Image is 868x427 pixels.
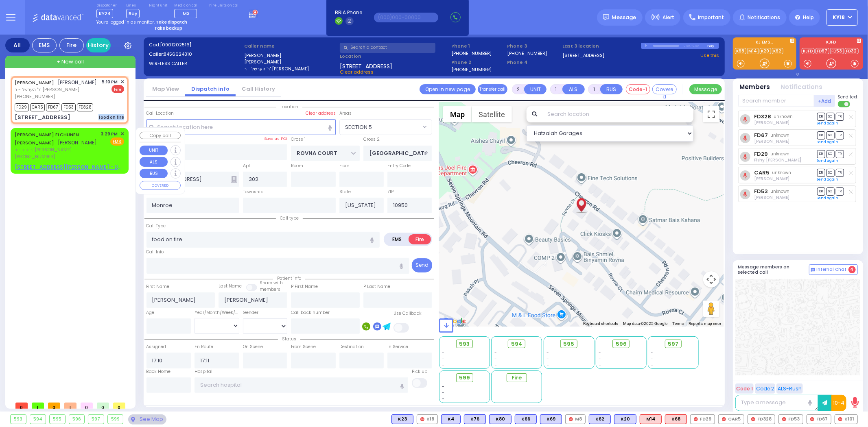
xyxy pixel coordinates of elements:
[564,340,575,348] span: 595
[836,150,844,158] span: TR
[340,43,435,53] input: Search a contact
[755,383,775,394] button: Code 2
[811,268,815,272] img: comment-alt.png
[652,84,677,94] button: Covered
[754,120,789,126] span: Yitzchok Gross
[149,60,242,67] label: WIRELESS CALLER
[113,403,125,409] span: 0
[48,403,60,409] span: 0
[547,362,549,368] span: -
[738,95,814,107] input: Search member
[345,123,372,131] span: SECTION 5
[441,414,461,424] div: K4
[243,309,258,316] label: Gender
[831,395,846,411] button: 10-4
[441,316,468,327] img: Google
[385,234,409,244] label: EMS
[740,83,770,92] button: Members
[86,38,111,52] a: History
[512,374,522,382] span: Fire
[494,362,497,368] span: -
[174,3,200,8] label: Medic on call
[489,414,512,424] div: K80
[264,136,287,142] label: Save as POI
[146,368,171,375] label: Back Home
[11,415,26,424] div: 593
[524,84,547,94] button: UNIT
[735,383,754,394] button: Code 1
[662,14,674,21] span: Alert
[751,417,755,421] img: red-radio-icon.svg
[113,139,122,145] u: EMS
[833,14,845,21] span: KY18
[244,43,337,50] label: Caller name
[146,344,166,350] label: Assigned
[291,163,303,169] label: Room
[96,3,117,8] label: Dispatcher
[803,14,814,21] span: Help
[149,41,242,48] label: Cad:
[260,286,280,292] span: members
[387,344,408,350] label: In Service
[814,95,835,107] button: +Add
[88,415,104,424] div: 597
[494,350,497,356] span: -
[817,187,825,195] span: DR
[547,350,549,356] span: -
[589,414,611,424] div: K62
[703,106,719,122] button: Toggle fullscreen view
[703,271,719,288] button: Map camera controls
[340,69,374,75] span: Clear address
[120,131,124,137] span: ✕
[689,84,722,94] button: Message
[5,38,30,52] div: All
[15,113,70,122] div: [STREET_ADDRESS]
[565,414,586,424] div: M8
[260,280,283,286] small: Share with
[140,169,168,179] button: BUS
[754,194,789,200] span: Mendy Wieder
[156,19,187,25] strong: Take dispatch
[387,189,394,195] label: ZIP
[754,170,770,176] a: CAR5
[778,414,803,424] div: FD53
[816,48,829,54] a: FD67
[442,350,445,356] span: -
[126,3,140,8] label: Lines
[817,131,825,139] span: DR
[278,336,300,342] span: Status
[845,48,859,54] a: FD32
[826,150,835,158] span: SO
[59,38,84,52] div: Fire
[340,120,421,134] span: SECTION 5
[507,50,547,56] label: [PHONE_NUMBER]
[57,58,84,66] span: + New call
[651,356,654,362] span: -
[46,103,60,111] span: FD67
[340,62,392,69] span: [STREET_ADDRESS]
[603,14,609,20] img: message.svg
[97,403,109,409] span: 0
[32,12,86,22] img: Logo
[126,9,140,18] span: Bay
[838,417,842,421] img: red-radio-icon.svg
[219,283,242,290] label: Last Name
[754,176,789,182] span: Nachman Kahana
[817,121,839,126] a: Send again
[738,264,809,275] h5: Message members on selected call
[733,40,796,46] label: KJ EMS...
[754,138,789,144] span: Isaac Hershkowiz
[244,59,337,65] label: [PERSON_NAME]
[451,66,492,72] label: [PHONE_NUMBER]
[291,309,330,316] label: Call back number
[802,48,815,54] a: KJFD
[69,415,85,424] div: 596
[412,258,432,272] button: Send
[451,50,492,56] label: [PHONE_NUMBER]
[291,283,318,290] label: P First Name
[848,266,856,273] span: 4
[807,414,831,424] div: FD67
[15,403,28,409] span: 0
[626,84,650,94] button: Code-1
[511,340,523,348] span: 594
